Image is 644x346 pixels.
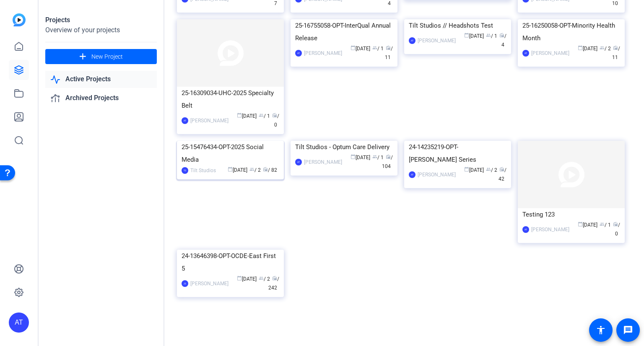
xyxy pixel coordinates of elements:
span: / 242 [268,276,279,291]
div: TS [182,167,188,174]
span: calendar_today [464,167,469,172]
span: / 42 [499,167,506,182]
span: / 1 [259,113,270,119]
div: [PERSON_NAME] [418,36,456,45]
span: group [259,113,264,118]
div: Overview of your projects [45,25,157,35]
div: Tilt Studios - Optum Care Delivery [295,141,393,153]
span: group [372,45,377,50]
span: calendar_today [237,276,242,281]
span: / 11 [385,46,393,60]
div: Tilt Studios [190,166,216,175]
div: Tilt Studios // Headshots Test [409,19,506,32]
a: Archived Projects [45,90,157,107]
span: [DATE] [578,222,597,228]
span: / 2 [600,46,611,52]
div: Testing 123 [522,208,620,221]
div: [PERSON_NAME] [418,170,456,179]
span: calendar_today [464,33,469,38]
span: [DATE] [351,155,370,160]
div: [PERSON_NAME] [190,116,229,125]
mat-icon: accessibility [596,325,606,335]
div: AT [409,37,415,44]
span: / 0 [272,113,279,128]
div: AT [295,159,302,165]
img: blue-gradient.svg [13,13,26,26]
div: 24-13646398-OPT-OCDE-East First 5 [182,250,279,275]
span: [DATE] [351,46,370,52]
span: [DATE] [237,113,257,119]
a: Active Projects [45,71,157,88]
span: / 0 [613,222,620,237]
span: radio [386,45,391,50]
div: 25-16309034-UHC-2025 Specialty Belt [182,87,279,112]
span: group [600,222,605,227]
span: calendar_today [237,113,242,118]
div: [PERSON_NAME] [304,158,342,166]
span: group [249,167,254,172]
span: radio [272,276,277,281]
span: / 1 [486,33,497,39]
div: [PERSON_NAME] [531,225,569,234]
span: / 2 [486,167,497,173]
div: 24-14235219-OPT-[PERSON_NAME] Series [409,141,506,166]
span: / 2 [259,276,270,282]
span: [DATE] [578,46,597,52]
div: Projects [45,15,157,25]
div: AT [295,50,302,57]
span: calendar_today [228,167,233,172]
span: calendar_today [578,45,583,50]
span: / 1 [372,46,384,52]
span: radio [272,113,277,118]
span: / 1 [600,222,611,228]
span: radio [263,167,268,172]
div: AT [182,117,188,124]
span: New Project [91,52,123,61]
span: calendar_today [351,45,356,50]
span: [DATE] [228,167,247,173]
div: 25-16755058-OPT-InterQual Annual Release [295,19,393,44]
div: 25-15476434-OPT-2025 Social Media [182,141,279,166]
div: JS [182,280,188,287]
button: New Project [45,49,157,64]
div: AT [9,312,29,333]
div: [PERSON_NAME] [531,49,569,57]
span: calendar_today [578,222,583,227]
span: group [600,45,605,50]
span: group [259,276,264,281]
mat-icon: add [78,52,88,62]
span: radio [499,167,504,172]
span: group [486,33,491,38]
span: / 11 [612,46,620,60]
span: calendar_today [351,154,356,159]
span: / 82 [263,167,277,173]
span: group [372,154,377,159]
span: / 1 [372,155,384,160]
span: [DATE] [464,33,484,39]
span: radio [613,45,618,50]
div: AT [522,50,529,57]
span: radio [613,222,618,227]
span: radio [499,33,504,38]
div: 25-16250058-OPT-Minority Health Month [522,19,620,44]
span: group [486,167,491,172]
mat-icon: message [623,325,633,335]
span: / 4 [499,33,506,48]
div: AT [409,171,415,178]
span: [DATE] [464,167,484,173]
div: [PERSON_NAME] [304,49,342,57]
span: / 2 [249,167,261,173]
span: / 104 [382,155,393,169]
span: [DATE] [237,276,257,282]
span: radio [386,154,391,159]
div: AT [522,226,529,233]
div: [PERSON_NAME] [190,279,229,288]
